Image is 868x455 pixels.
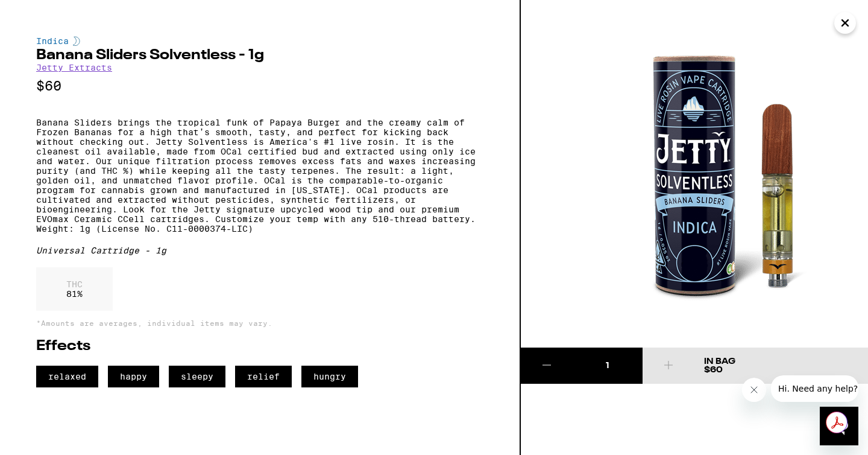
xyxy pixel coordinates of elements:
[834,12,856,34] button: Close
[573,360,642,372] div: 1
[820,407,858,445] iframe: Button to launch messaging window
[36,366,98,387] span: relaxed
[704,357,735,366] div: In Bag
[36,319,483,327] p: *Amounts are averages, individual items may vary.
[36,63,112,72] a: Jetty Extracts
[36,246,483,255] div: Universal Cartridge - 1g
[66,279,83,289] p: THC
[301,366,358,387] span: hungry
[36,36,483,46] div: Indica
[742,378,766,402] iframe: Close message
[169,366,225,387] span: sleepy
[36,339,483,354] h2: Effects
[771,375,858,402] iframe: Message from company
[108,366,159,387] span: happy
[73,36,80,46] img: indicaColor.svg
[235,366,292,387] span: relief
[36,118,483,234] p: Banana Sliders brings the tropical funk of Papaya Burger and the creamy calm of Frozen Bananas fo...
[36,78,483,94] p: $60
[36,48,483,63] h2: Banana Sliders Solventless - 1g
[694,348,868,384] button: In Bag$60
[704,366,723,374] span: $60
[36,267,113,311] div: 81 %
